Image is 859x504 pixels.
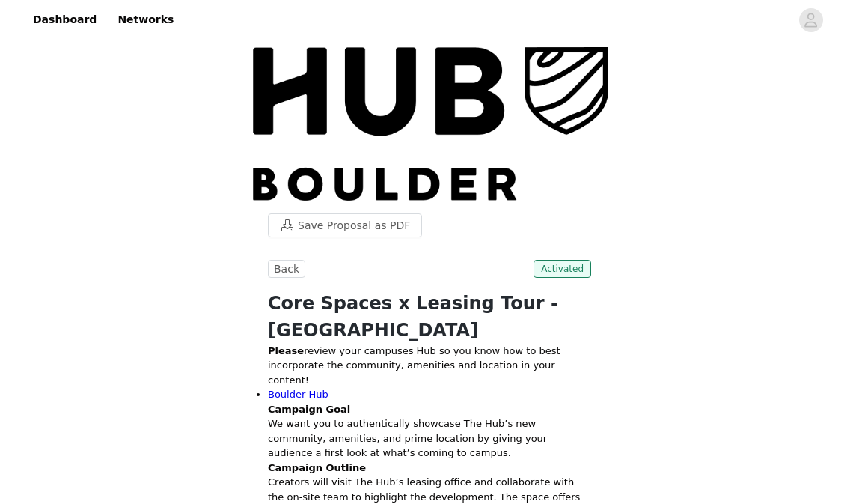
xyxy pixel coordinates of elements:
[108,3,183,37] a: Networks
[24,3,106,37] a: Dashboard
[268,345,304,356] strong: Please
[268,462,366,473] strong: Campaign Outline
[268,404,350,415] strong: Campaign Goal
[250,43,609,203] img: campaign image
[804,8,818,32] div: avatar
[534,260,591,278] span: Activated
[268,213,422,237] button: Save Proposal as PDF
[268,402,591,461] p: We want you to authentically showcase The Hub’s new community, amenities, and prime location by g...
[268,389,328,400] a: Boulder Hub
[268,290,591,344] h1: Core Spaces x Leasing Tour - [GEOGRAPHIC_DATA]
[268,260,305,278] button: Back
[268,344,591,388] div: review your campuses Hub so you know how to best incorporate the community, amenities and locatio...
